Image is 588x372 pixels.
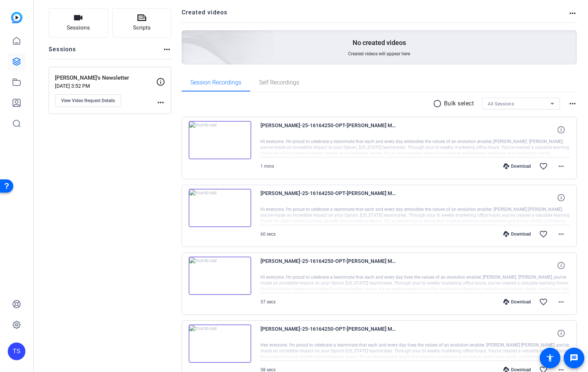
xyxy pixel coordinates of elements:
button: View Video Request Details [55,94,121,107]
mat-icon: more_horiz [162,45,171,54]
h2: Sessions [49,45,76,59]
button: Sessions [49,8,108,38]
mat-icon: favorite_border [539,298,548,306]
span: [PERSON_NAME]-25-16164250-OPT-[PERSON_NAME] Monthly N-[PERSON_NAME]-s Newsletter-1755976127664-we... [260,257,397,274]
p: [DATE] 3:52 PM [55,83,156,89]
img: thumb-nail [189,189,251,227]
mat-icon: accessibility [546,354,554,362]
img: thumb-nail [189,121,251,159]
h2: Created videos [182,8,568,22]
span: 1 mins [260,164,274,169]
mat-icon: more_horiz [568,99,577,108]
span: [PERSON_NAME]-25-16164250-OPT-[PERSON_NAME] Monthly N-[PERSON_NAME]-s Newsletter-1755976359501-we... [260,121,397,139]
p: No created videos [353,38,406,47]
span: Sessions [67,24,90,32]
mat-icon: more_horiz [557,230,566,239]
div: TS [8,343,25,360]
img: thumb-nail [189,257,251,295]
mat-icon: more_horiz [568,9,577,18]
span: [PERSON_NAME]-25-16164250-OPT-[PERSON_NAME] Monthly N-[PERSON_NAME]-s Newsletter-1755975719991-we... [260,324,397,342]
mat-icon: more_horiz [557,162,566,171]
span: View Video Request Details [61,98,115,104]
div: Download [500,299,535,305]
span: [PERSON_NAME]-25-16164250-OPT-[PERSON_NAME] Monthly N-[PERSON_NAME]-s Newsletter-1755976240433-we... [260,189,397,206]
span: 60 secs [260,232,276,237]
div: Download [500,163,535,169]
span: Created videos will appear here [348,51,410,57]
span: Self Recordings [259,80,299,86]
mat-icon: favorite_border [539,162,548,171]
mat-icon: favorite_border [539,230,548,239]
p: Bulk select [444,99,474,108]
span: All Sessions [488,101,514,107]
mat-icon: more_horiz [557,298,566,306]
span: Session Recordings [190,80,241,86]
p: [PERSON_NAME]'s Newsletter [55,74,156,82]
mat-icon: more_horiz [156,98,165,107]
mat-icon: radio_button_unchecked [433,99,444,108]
button: Scripts [112,8,172,38]
span: 57 secs [260,299,276,305]
img: blue-gradient.svg [11,12,22,23]
mat-icon: message [570,354,578,362]
img: thumb-nail [189,324,251,363]
div: Download [500,231,535,237]
span: Scripts [133,24,151,32]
